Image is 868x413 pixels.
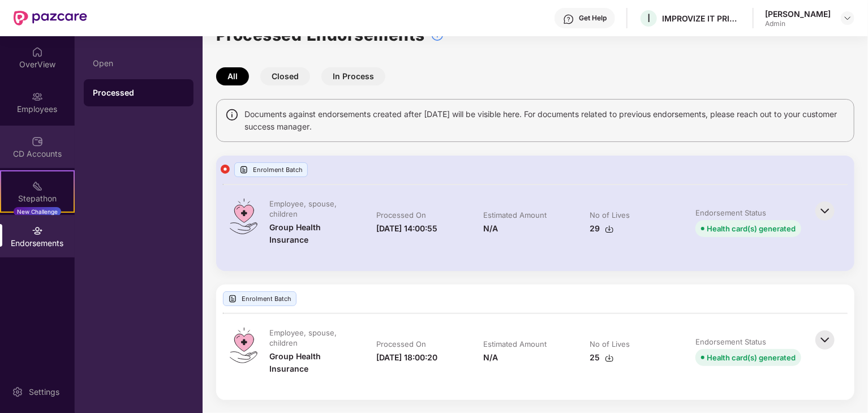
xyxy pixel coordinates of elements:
[223,291,297,306] div: Enrolment Batch
[376,210,426,220] div: Processed On
[590,351,614,364] div: 25
[93,87,184,98] div: Processed
[221,165,230,174] img: svg+xml;base64,PHN2ZyB4bWxucz0iaHR0cDovL3d3dy53My5vcmcvMjAwMC9zdmciIHdpZHRoPSIxMiIgaGVpZ2h0PSIxMi...
[647,11,650,25] span: I
[590,222,614,235] div: 29
[321,67,385,85] button: In Process
[843,14,852,23] img: svg+xml;base64,PHN2ZyBpZD0iRHJvcGRvd24tMzJ4MzIiIHhtbG5zPSJodHRwOi8vd3d3LnczLm9yZy8yMDAwL3N2ZyIgd2...
[765,8,831,19] div: [PERSON_NAME]
[376,339,426,349] div: Processed On
[14,207,61,216] div: New Challenge
[590,210,630,220] div: No of Lives
[228,294,237,303] img: svg+xml;base64,PHN2ZyBpZD0iVXBsb2FkX0xvZ3MiIGRhdGEtbmFtZT0iVXBsb2FkIExvZ3MiIHhtbG5zPSJodHRwOi8vd3...
[483,351,498,364] div: N/A
[216,67,249,85] button: All
[244,108,845,133] span: Documents against endorsements created after [DATE] will be visible here. For documents related t...
[234,162,308,177] div: Enrolment Batch
[813,328,837,352] img: svg+xml;base64,PHN2ZyBpZD0iQmFjay0zMngzMiIgeG1sbnM9Imh0dHA6Ly93d3cudzMub3JnLzIwMDAvc3ZnIiB3aWR0aD...
[269,350,354,375] div: Group Health Insurance
[93,59,184,68] div: Open
[813,199,837,223] img: svg+xml;base64,PHN2ZyBpZD0iQmFjay0zMngzMiIgeG1sbnM9Imh0dHA6Ly93d3cudzMub3JnLzIwMDAvc3ZnIiB3aWR0aD...
[25,386,63,398] div: Settings
[32,180,43,192] img: svg+xml;base64,PHN2ZyB4bWxucz0iaHR0cDovL3d3dy53My5vcmcvMjAwMC9zdmciIHdpZHRoPSIyMSIgaGVpZ2h0PSIyMC...
[1,193,74,204] div: Stepathon
[230,199,257,234] img: svg+xml;base64,PHN2ZyB4bWxucz0iaHR0cDovL3d3dy53My5vcmcvMjAwMC9zdmciIHdpZHRoPSI0OS4zMiIgaGVpZ2h0PS...
[483,222,498,235] div: N/A
[269,221,354,246] div: Group Health Insurance
[14,11,87,25] img: New Pazcare Logo
[12,386,23,398] img: svg+xml;base64,PHN2ZyBpZD0iU2V0dGluZy0yMHgyMCIgeG1sbnM9Imh0dHA6Ly93d3cudzMub3JnLzIwMDAvc3ZnIiB3aW...
[32,225,43,236] img: svg+xml;base64,PHN2ZyBpZD0iRW5kb3JzZW1lbnRzIiB4bWxucz0iaHR0cDovL3d3dy53My5vcmcvMjAwMC9zdmciIHdpZH...
[269,328,351,348] div: Employee, spouse, children
[563,14,574,25] img: svg+xml;base64,PHN2ZyBpZD0iSGVscC0zMngzMiIgeG1sbnM9Imh0dHA6Ly93d3cudzMub3JnLzIwMDAvc3ZnIiB3aWR0aD...
[483,339,547,349] div: Estimated Amount
[765,19,831,28] div: Admin
[230,328,257,363] img: svg+xml;base64,PHN2ZyB4bWxucz0iaHR0cDovL3d3dy53My5vcmcvMjAwMC9zdmciIHdpZHRoPSI0OS4zMiIgaGVpZ2h0PS...
[376,351,437,364] div: [DATE] 18:00:20
[32,46,43,58] img: svg+xml;base64,PHN2ZyBpZD0iSG9tZSIgeG1sbnM9Imh0dHA6Ly93d3cudzMub3JnLzIwMDAvc3ZnIiB3aWR0aD0iMjAiIG...
[376,222,437,235] div: [DATE] 14:00:55
[605,225,614,234] img: svg+xml;base64,PHN2ZyBpZD0iRG93bmxvYWQtMzJ4MzIiIHhtbG5zPSJodHRwOi8vd3d3LnczLm9yZy8yMDAwL3N2ZyIgd2...
[707,351,796,364] div: Health card(s) generated
[483,210,547,220] div: Estimated Amount
[695,337,766,347] div: Endorsement Status
[605,354,614,363] img: svg+xml;base64,PHN2ZyBpZD0iRG93bmxvYWQtMzJ4MzIiIHhtbG5zPSJodHRwOi8vd3d3LnczLm9yZy8yMDAwL3N2ZyIgd2...
[32,91,43,102] img: svg+xml;base64,PHN2ZyBpZD0iRW1wbG95ZWVzIiB4bWxucz0iaHR0cDovL3d3dy53My5vcmcvMjAwMC9zdmciIHdpZHRoPS...
[662,13,741,24] div: IMPROVIZE IT PRIVATE LIMITED
[32,136,43,147] img: svg+xml;base64,PHN2ZyBpZD0iQ0RfQWNjb3VudHMiIGRhdGEtbmFtZT0iQ0QgQWNjb3VudHMiIHhtbG5zPSJodHRwOi8vd3...
[225,108,239,122] img: svg+xml;base64,PHN2ZyBpZD0iSW5mbyIgeG1sbnM9Imh0dHA6Ly93d3cudzMub3JnLzIwMDAvc3ZnIiB3aWR0aD0iMTQiIG...
[579,14,607,23] div: Get Help
[707,222,796,235] div: Health card(s) generated
[269,199,351,219] div: Employee, spouse, children
[260,67,310,85] button: Closed
[590,339,630,349] div: No of Lives
[239,165,248,174] img: svg+xml;base64,PHN2ZyBpZD0iVXBsb2FkX0xvZ3MiIGRhdGEtbmFtZT0iVXBsb2FkIExvZ3MiIHhtbG5zPSJodHRwOi8vd3...
[695,208,766,218] div: Endorsement Status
